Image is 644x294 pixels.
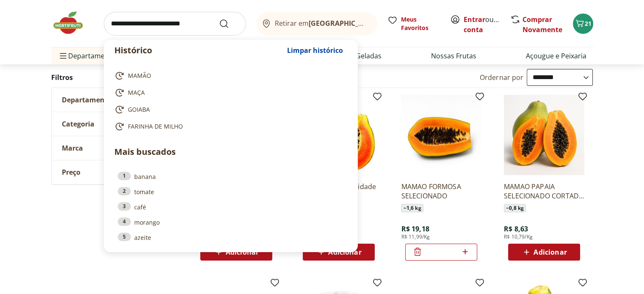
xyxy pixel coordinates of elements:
[504,95,584,175] img: MAMAO PAPAIA SELECIONADO CORTADO KG
[431,51,476,61] a: Nossas Frutas
[256,12,377,36] button: Retirar em[GEOGRAPHIC_DATA]/[GEOGRAPHIC_DATA]
[51,10,94,36] img: Hortifruti
[114,44,283,56] p: Histórico
[52,136,179,160] button: Marca
[533,249,567,256] span: Adicionar
[52,112,179,136] button: Categoria
[118,233,344,242] a: 5azeite
[104,12,246,36] input: search
[309,19,451,28] b: [GEOGRAPHIC_DATA]/[GEOGRAPHIC_DATA]
[226,249,259,256] span: Adicionar
[128,122,183,131] span: FARINHA DE MILHO
[464,14,501,35] span: ou
[522,15,562,34] a: Comprar Novamente
[58,46,119,66] span: Departamentos
[62,120,94,128] span: Categoria
[504,234,533,240] span: R$ 10,79/Kg
[504,182,584,201] a: MAMAO PAPAIA SELECIONADO CORTADO KG
[275,19,368,27] span: Retirar em
[118,202,344,212] a: 3café
[118,172,131,180] div: 1
[52,160,179,184] button: Preço
[219,19,239,29] button: Submit Search
[114,146,347,158] p: Mais buscados
[62,144,83,152] span: Marca
[118,187,344,196] a: 2tomate
[118,172,344,181] a: 1banana
[114,121,344,132] a: FARINHA DE MILHO
[51,69,179,86] h2: Filtros
[62,168,80,176] span: Preço
[118,202,131,211] div: 3
[52,88,179,112] button: Departamento
[118,233,131,241] div: 5
[401,234,430,240] span: R$ 11,99/Kg
[480,73,524,82] label: Ordernar por
[401,224,429,234] span: R$ 19,18
[401,182,481,201] a: MAMAO FORMOSA SELECIONADO
[387,15,440,32] a: Meus Favoritos
[58,46,68,66] button: Menu
[401,204,423,212] span: ~ 1,6 kg
[585,19,591,27] span: 21
[573,14,593,34] button: Carrinho
[504,224,528,234] span: R$ 8,63
[328,249,361,256] span: Adicionar
[128,71,151,80] span: MAMÃO
[118,187,131,195] div: 2
[114,104,344,115] a: GOIABA
[526,51,586,61] a: Açougue e Peixaria
[62,96,112,104] span: Departamento
[118,217,131,226] div: 4
[128,105,150,114] span: GOIABA
[464,15,485,24] a: Entrar
[114,71,344,81] a: MAMÃO
[508,244,580,261] button: Adicionar
[464,15,510,34] a: Criar conta
[287,47,343,54] span: Limpar histórico
[401,15,440,32] span: Meus Favoritos
[283,40,347,60] button: Limpar histórico
[401,95,481,175] img: MAMAO FORMOSA SELECIONADO
[128,88,145,97] span: MAÇA
[504,204,526,212] span: ~ 0,8 kg
[114,88,344,98] a: MAÇA
[118,217,344,227] a: 4morango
